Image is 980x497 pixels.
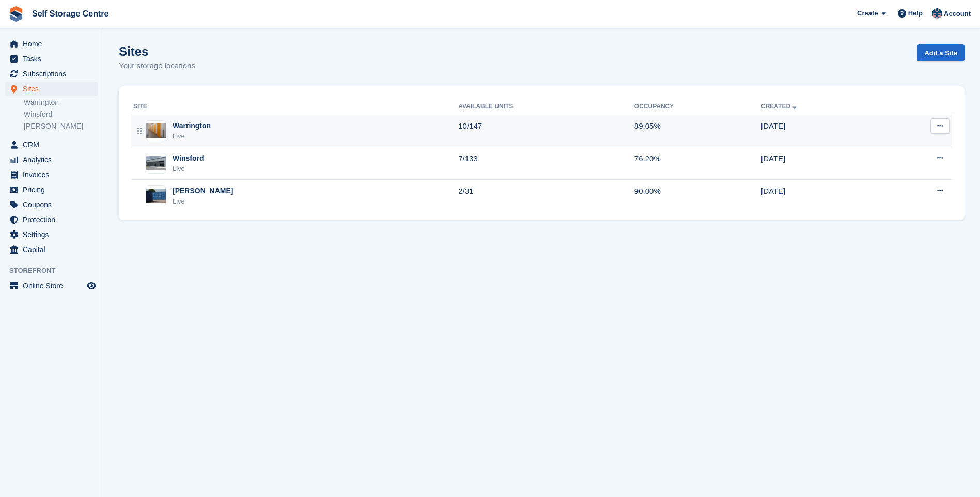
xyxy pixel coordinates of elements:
th: Available Units [458,99,634,115]
a: menu [5,242,98,257]
a: Winsford [24,110,98,119]
span: Sites [23,82,85,96]
div: Warrington [173,120,211,131]
span: Capital [23,242,85,257]
span: Coupons [23,197,85,212]
span: CRM [23,137,85,152]
div: Winsford [173,153,204,164]
a: menu [5,197,98,212]
a: menu [5,82,98,96]
span: Home [23,37,85,51]
span: Analytics [23,152,85,167]
a: menu [5,212,98,227]
a: Self Storage Centre [28,5,113,22]
span: Create [857,8,878,19]
span: Tasks [23,52,85,66]
th: Site [131,99,458,115]
img: Image of Arley site [146,189,166,204]
a: menu [5,182,98,197]
span: Help [908,8,923,19]
td: 90.00% [634,180,761,212]
a: Add a Site [917,44,965,61]
a: menu [5,278,98,293]
span: Invoices [23,167,85,182]
span: Subscriptions [23,67,85,81]
a: menu [5,167,98,182]
a: Warrington [24,98,98,107]
th: Occupancy [634,99,761,115]
span: Pricing [23,182,85,197]
td: 89.05% [634,115,761,147]
span: Protection [23,212,85,227]
img: stora-icon-8386f47178a22dfd0bd8f6a31ec36ba5ce8667c1dd55bd0f319d3a0aa187defe.svg [8,6,24,22]
a: menu [5,67,98,81]
a: menu [5,37,98,51]
img: Clair Cole [932,8,942,19]
img: Image of Warrington site [146,123,166,138]
span: Settings [23,227,85,242]
a: [PERSON_NAME] [24,121,98,131]
div: Live [173,131,211,142]
td: 2/31 [458,180,634,212]
td: 10/147 [458,115,634,147]
div: [PERSON_NAME] [173,185,233,196]
div: Live [173,164,204,174]
a: menu [5,227,98,242]
td: [DATE] [761,147,882,180]
h1: Sites [119,44,195,58]
div: Live [173,196,233,207]
span: Storefront [9,266,103,276]
a: menu [5,152,98,167]
span: Account [944,9,971,19]
a: Preview store [85,279,98,292]
td: 76.20% [634,147,761,180]
a: menu [5,52,98,66]
td: [DATE] [761,180,882,212]
span: Online Store [23,278,85,293]
a: Created [761,103,799,110]
a: menu [5,137,98,152]
img: Image of Winsford site [146,156,166,170]
td: [DATE] [761,115,882,147]
td: 7/133 [458,147,634,180]
p: Your storage locations [119,60,195,72]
